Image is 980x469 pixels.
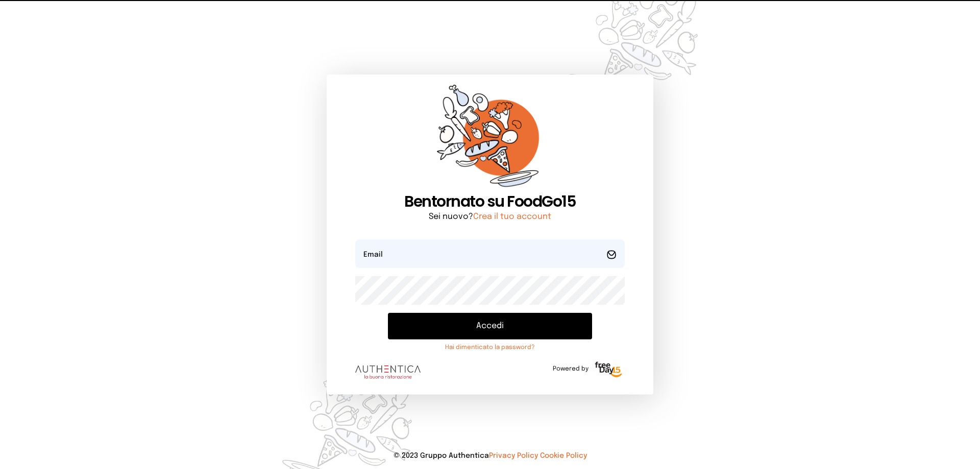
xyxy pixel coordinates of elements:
a: Crea il tuo account [473,212,551,221]
a: Cookie Policy [540,452,587,459]
img: sticker-orange.65babaf.png [437,85,543,192]
span: Powered by [553,365,589,373]
p: © 2023 Gruppo Authentica [16,451,964,461]
button: Accedi [388,313,592,339]
img: logo-freeday.3e08031.png [593,360,625,380]
a: Hai dimenticato la password? [388,343,592,352]
a: Privacy Policy [489,452,538,459]
h1: Bentornato su FoodGo15 [355,192,625,211]
p: Sei nuovo? [355,211,625,223]
img: logo.8f33a47.png [355,365,421,379]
